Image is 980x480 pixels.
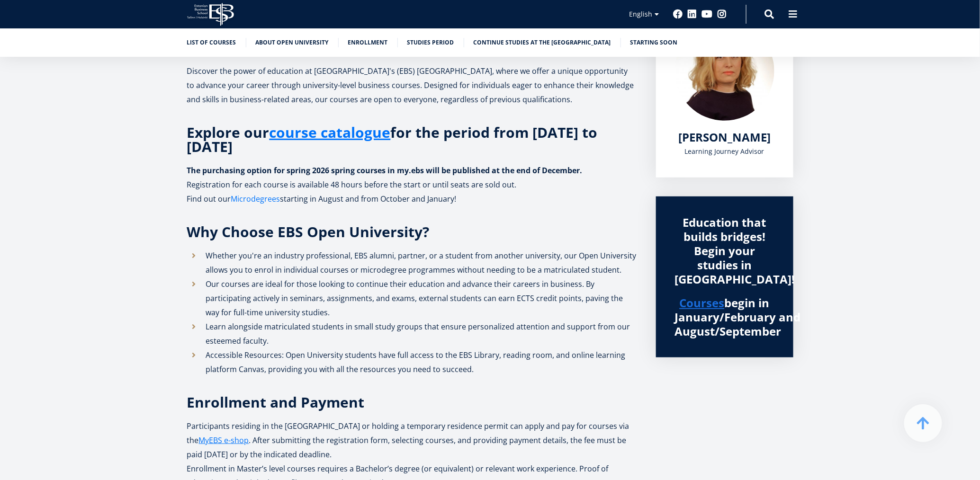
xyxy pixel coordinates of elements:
[680,296,725,310] a: Courses
[678,130,771,144] a: [PERSON_NAME]
[630,38,678,47] a: Starting soon
[675,21,774,121] img: Kadri Osula Learning Journey Advisor
[702,9,713,19] a: Youtube
[348,38,388,47] a: Enrollment
[187,392,365,412] strong: Enrollment and Payment
[199,433,249,447] a: MyEBS e-shop
[206,250,637,275] span: Whether you're an industry professional, EBS alumni, partner, or a student from another universit...
[206,321,630,346] span: Learn alongside matriculated students in small study groups that ensure personalized attention an...
[206,279,623,318] span: Our courses are ideal for those looking to continue their education and advance their careers in ...
[231,192,280,206] a: Microdegrees
[678,129,771,145] span: [PERSON_NAME]
[187,165,583,176] strong: The purchasing option for spring 2026 spring courses in my.ebs will be published at the end of De...
[675,296,774,338] h2: begin in January/February and August/September
[187,178,637,206] p: Registration for each course is available 48 hours before the start or until seats are sold out. ...
[270,125,391,140] a: course catalogue
[675,215,774,286] div: Education that builds bridges! Begin your studies in [GEOGRAPHIC_DATA]!
[674,9,683,19] a: Facebook
[206,350,626,374] span: Accessible Resources: Open University students have full access to the EBS Library, reading room,...
[187,123,598,156] strong: Explore our for the period from [DATE] to [DATE]
[675,144,774,159] div: Learning Journey Advisor
[718,9,727,19] a: Instagram
[688,9,697,19] a: Linkedin
[407,38,454,47] a: Studies period
[187,222,430,241] span: Why Choose EBS Open University?
[187,64,637,107] p: Discover the power of education at [GEOGRAPHIC_DATA]'s (EBS) [GEOGRAPHIC_DATA], where we offer a ...
[187,38,236,47] a: List of Courses
[256,38,329,47] a: About Open University
[474,38,611,47] a: Continue studies at the [GEOGRAPHIC_DATA]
